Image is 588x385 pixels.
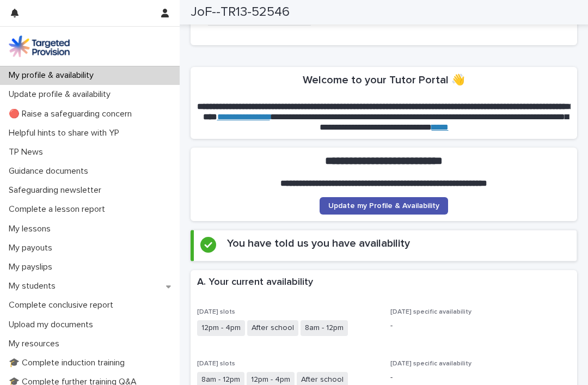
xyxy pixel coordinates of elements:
[191,4,290,20] h2: JoF--TR13-52546
[197,277,313,289] h2: A. Your current availability
[4,185,110,195] p: Safeguarding newsletter
[4,147,52,157] p: TP News
[197,309,235,315] span: [DATE] slots
[4,300,122,310] p: Complete conclusive report
[390,320,571,332] p: -
[4,358,133,368] p: 🎓 Complete induction training
[4,166,97,176] p: Guidance documents
[4,224,59,234] p: My lessons
[390,372,571,383] p: -
[390,360,471,367] span: [DATE] specific availability
[328,202,439,210] span: Update my Profile & Availability
[4,320,102,330] p: Upload my documents
[247,320,298,336] span: After school
[4,109,140,119] p: 🔴 Raise a safeguarding concern
[390,309,471,315] span: [DATE] specific availability
[4,243,61,253] p: My payouts
[4,262,61,272] p: My payslips
[9,35,70,57] img: M5nRWzHhSzIhMunXDL62
[197,320,245,336] span: 12pm - 4pm
[4,204,114,215] p: Complete a lesson report
[227,237,410,250] h2: You have told us you have availability
[301,320,348,336] span: 8am - 12pm
[4,89,119,100] p: Update profile & availability
[320,197,448,215] a: Update my Profile & Availability
[4,281,64,291] p: My students
[197,360,235,367] span: [DATE] slots
[4,128,128,138] p: Helpful hints to share with YP
[303,74,465,87] h2: Welcome to your Tutor Portal 👋
[4,339,68,349] p: My resources
[4,70,102,81] p: My profile & availability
